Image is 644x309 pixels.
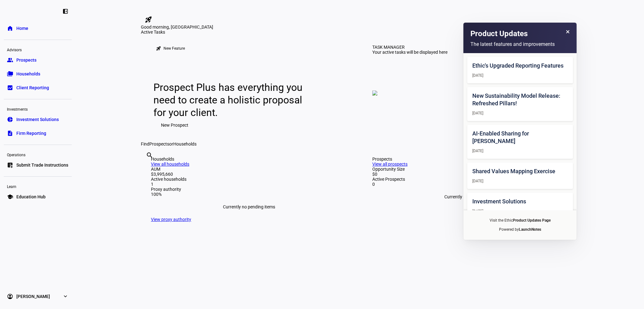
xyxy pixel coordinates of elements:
[151,182,347,187] div: 1
[4,81,72,94] a: bid_landscapeClient Reporting
[7,194,13,200] eth-mat-symbol: school
[151,162,189,167] a: View all households
[372,187,569,207] div: Currently no pending items
[16,162,68,168] span: Submit Trade Instructions
[372,177,569,182] div: Active Prospects
[16,71,40,77] span: Households
[472,92,568,107] h2: New Sustainability Model Release: Refreshed Pillars!
[16,293,50,300] span: [PERSON_NAME]
[4,150,72,159] div: Operations
[372,182,569,187] div: 0
[472,110,568,116] div: [DATE]
[146,160,147,168] input: Enter name of prospect or household
[145,16,152,23] mat-icon: rocket_launch
[4,45,72,54] div: Advisors
[16,130,46,136] span: Firm Reporting
[7,57,13,63] eth-mat-symbol: group
[16,194,46,200] span: Education Hub
[519,227,541,232] a: LaunchNotes
[151,167,347,172] div: AUM
[164,46,185,51] div: New Feature
[151,187,347,192] div: Proxy authority
[161,119,188,131] span: New Prospect
[153,81,308,119] div: Prospect Plus has everything you need to create a holistic proposal for your client.
[149,141,169,146] span: Prospects
[146,152,153,159] mat-icon: search
[372,167,569,172] div: Opportunity Size
[372,91,377,96] img: empty-tasks.png
[513,218,551,223] a: Product Updates Page
[141,30,579,35] div: Active Tasks
[4,113,72,126] a: pie_chartInvestment Solutions
[472,198,568,205] h2: Investment Solutions
[62,8,69,14] eth-mat-symbol: left_panel_close
[472,168,568,175] h2: Shared Values Mapping Exercise
[151,197,347,217] div: Currently no pending items
[16,57,36,63] span: Prospects
[372,162,408,167] a: View all prospects
[467,218,573,223] p: Visit the Ethic
[372,50,447,55] div: Your active tasks will be displayed here
[7,71,13,77] eth-mat-symbol: folder_copy
[4,182,72,190] div: Learn
[7,85,13,91] eth-mat-symbol: bid_landscape
[151,157,347,162] div: Households
[16,85,49,91] span: Client Reporting
[472,62,568,69] h2: Ethic's Upgraded Reporting Features
[372,157,569,162] div: Prospects
[173,141,197,146] span: Households
[141,25,579,30] div: Good morning, [GEOGRAPHIC_DATA]
[4,68,72,80] a: folder_copyHouseholds
[62,293,69,300] eth-mat-symbol: expand_more
[467,227,573,232] p: Powered by
[7,130,13,136] eth-mat-symbol: description
[372,45,405,50] div: TASK MANAGER
[472,130,568,145] h2: AI-Enabled Sharing for [PERSON_NAME]
[470,41,569,47] p: The latest features and improvements
[470,29,528,39] h1: Product Updates
[4,54,72,66] a: groupProspects
[16,25,28,31] span: Home
[151,217,191,222] a: View proxy authority
[472,178,568,184] div: [DATE]
[156,46,161,51] mat-icon: rocket_launch
[472,208,568,214] div: [DATE]
[372,172,569,177] div: $0
[151,172,347,177] div: $3,995,660
[7,25,13,31] eth-mat-symbol: home
[141,141,579,146] div: Find or
[7,162,13,168] eth-mat-symbol: list_alt_add
[4,127,72,140] a: descriptionFirm Reporting
[151,177,347,182] div: Active households
[153,119,196,131] button: New Prospect
[7,116,13,123] eth-mat-symbol: pie_chart
[7,293,13,300] eth-mat-symbol: account_circle
[472,73,568,78] div: [DATE]
[4,104,72,113] div: Investments
[4,22,72,35] a: homeHome
[472,148,568,154] div: [DATE]
[151,192,347,197] div: 100%
[16,116,59,123] span: Investment Solutions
